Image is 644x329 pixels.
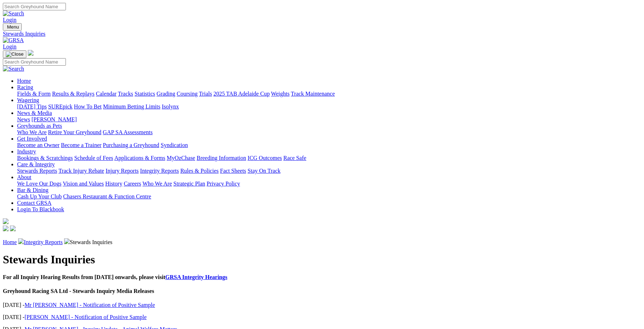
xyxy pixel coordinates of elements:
[17,129,641,136] div: Greyhounds as Pets
[3,253,641,266] h1: Stewards Inquiries
[7,24,19,30] span: Menu
[3,37,24,44] img: GRSA
[103,142,159,148] a: Purchasing a Greyhound
[17,78,31,84] a: Home
[161,142,188,148] a: Syndication
[199,91,212,97] a: Trials
[3,218,9,224] img: logo-grsa-white.png
[140,168,179,174] a: Integrity Reports
[31,116,77,122] a: [PERSON_NAME]
[17,84,33,90] a: Racing
[3,66,24,72] img: Search
[17,136,47,142] a: Get Involved
[74,103,102,110] a: How To Bet
[105,168,139,174] a: Injury Reports
[48,103,72,110] a: SUREpick
[3,10,24,17] img: Search
[17,148,36,155] a: Industry
[283,155,306,161] a: Race Safe
[3,31,641,37] a: Stewards Inquiries
[63,193,151,199] a: Chasers Restaurant & Function Centre
[165,274,227,280] a: GRSA Integrity Hearings
[135,91,155,97] a: Statistics
[24,239,63,245] a: Integrity Reports
[197,155,246,161] a: Breeding Information
[118,91,133,97] a: Tracks
[173,181,205,187] a: Strategic Plan
[17,155,641,161] div: Industry
[3,23,22,31] button: Toggle navigation
[74,155,113,161] a: Schedule of Fees
[3,17,16,23] a: Login
[180,168,219,174] a: Rules & Policies
[103,129,153,135] a: GAP SA Assessments
[61,142,102,148] a: Become a Trainer
[63,181,104,187] a: Vision and Values
[157,91,175,97] a: Grading
[17,181,641,187] div: About
[6,51,24,57] img: Close
[248,168,280,174] a: Stay On Track
[3,302,641,308] p: [DATE] -
[3,50,26,58] button: Toggle navigation
[3,3,66,10] input: Search
[167,155,195,161] a: MyOzChase
[142,181,172,187] a: Who We Are
[18,238,24,244] img: chevron-right.svg
[3,238,641,246] p: Stewards Inquiries
[28,50,33,56] img: logo-grsa-white.png
[17,187,48,193] a: Bar & Dining
[96,91,116,97] a: Calendar
[17,116,641,123] div: News & Media
[58,168,104,174] a: Track Injury Rebate
[10,226,16,231] img: twitter.svg
[103,103,160,110] a: Minimum Betting Limits
[17,123,62,129] a: Greyhounds as Pets
[17,142,59,148] a: Become an Owner
[17,206,64,212] a: Login To Blackbook
[3,314,641,320] p: [DATE] -
[17,200,51,206] a: Contact GRSA
[17,168,57,174] a: Stewards Reports
[17,103,641,110] div: Wagering
[162,103,179,110] a: Isolynx
[3,44,16,50] a: Login
[17,181,61,187] a: We Love Our Dogs
[3,58,66,66] input: Search
[3,274,227,280] b: For all Inquiry Hearing Results from [DATE] onwards, please visit
[177,91,198,97] a: Coursing
[114,155,165,161] a: Applications & Forms
[17,91,641,97] div: Racing
[3,288,641,294] h4: Greyhound Racing SA Ltd - Stewards Inquiry Media Releases
[52,91,94,97] a: Results & Replays
[271,91,290,97] a: Weights
[3,226,9,231] img: facebook.svg
[17,161,55,167] a: Care & Integrity
[17,174,31,180] a: About
[124,181,141,187] a: Careers
[25,314,147,320] a: [PERSON_NAME] - Notification of Positive Sample
[3,239,17,245] a: Home
[17,193,641,200] div: Bar & Dining
[17,97,39,103] a: Wagering
[207,181,240,187] a: Privacy Policy
[105,181,122,187] a: History
[17,142,641,148] div: Get Involved
[17,110,52,116] a: News & Media
[64,238,70,244] img: chevron-right.svg
[17,168,641,174] div: Care & Integrity
[213,91,270,97] a: 2025 TAB Adelaide Cup
[220,168,246,174] a: Fact Sheets
[17,129,47,135] a: Who We Are
[17,103,47,110] a: [DATE] Tips
[291,91,335,97] a: Track Maintenance
[25,302,155,308] a: Mr [PERSON_NAME] - Notification of Positive Sample
[17,193,62,199] a: Cash Up Your Club
[17,155,73,161] a: Bookings & Scratchings
[248,155,282,161] a: ICG Outcomes
[48,129,102,135] a: Retire Your Greyhound
[17,91,51,97] a: Fields & Form
[17,116,30,122] a: News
